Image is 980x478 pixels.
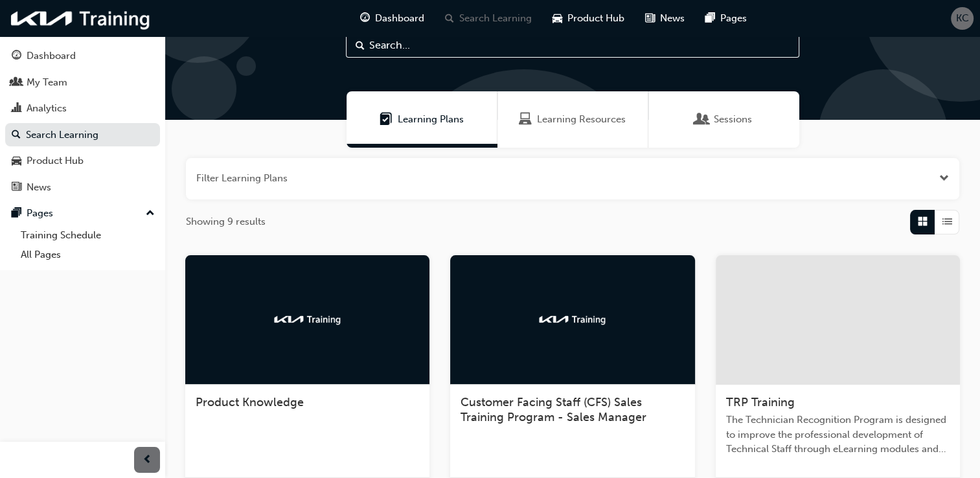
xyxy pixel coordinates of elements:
[146,205,155,222] span: up-icon
[648,91,799,148] a: SessionsSessions
[5,201,160,225] button: Pages
[5,123,160,147] a: Search Learning
[635,5,695,32] a: news-iconNews
[375,11,424,26] span: Dashboard
[435,5,542,32] a: search-iconSearch Learning
[537,112,626,127] span: Learning Resources
[5,71,160,95] a: My Team
[942,214,952,229] span: List
[497,91,648,148] a: Learning ResourcesLearning Resources
[27,206,53,221] div: Pages
[5,44,160,68] a: Dashboard
[142,452,152,468] span: prev-icon
[27,154,84,168] div: Product Hub
[272,313,343,326] img: kia-training
[660,11,685,26] span: News
[27,75,67,90] div: My Team
[12,208,21,220] span: pages-icon
[720,11,747,26] span: Pages
[5,41,160,201] button: DashboardMy TeamAnalyticsSearch LearningProduct HubNews
[5,149,160,173] a: Product Hub
[553,10,562,27] span: car-icon
[16,225,160,245] a: Training Schedule
[12,130,21,141] span: search-icon
[459,11,532,26] span: Search Learning
[380,112,393,127] span: Learning Plans
[567,11,624,26] span: Product Hub
[939,171,949,186] button: Open the filter
[951,7,974,30] button: KC
[186,214,266,229] span: Showing 9 results
[445,10,454,27] span: search-icon
[356,38,365,53] span: Search
[6,5,155,32] img: kia-training
[705,10,715,27] span: pages-icon
[398,112,464,127] span: Learning Plans
[16,245,160,265] a: All Pages
[537,313,608,326] img: kia-training
[12,182,21,194] span: news-icon
[12,77,21,89] span: people-icon
[519,112,532,127] span: Learning Resources
[12,51,21,62] span: guage-icon
[27,49,76,63] div: Dashboard
[696,112,709,127] span: Sessions
[918,214,928,229] span: Grid
[350,5,435,32] a: guage-iconDashboard
[360,10,370,27] span: guage-icon
[726,395,795,409] span: TRP Training
[461,395,646,425] span: Customer Facing Staff (CFS) Sales Training Program - Sales Manager
[714,112,752,127] span: Sessions
[347,91,497,148] a: Learning PlansLearning Plans
[12,103,21,115] span: chart-icon
[27,180,51,195] div: News
[695,5,757,32] a: pages-iconPages
[27,101,67,116] div: Analytics
[645,10,655,27] span: news-icon
[196,395,304,409] span: Product Knowledge
[5,97,160,120] a: Analytics
[346,33,799,58] input: Search...
[5,176,160,199] a: News
[542,5,635,32] a: car-iconProduct Hub
[726,413,950,457] span: The Technician Recognition Program is designed to improve the professional development of Technic...
[956,11,969,26] span: KC
[12,155,21,167] span: car-icon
